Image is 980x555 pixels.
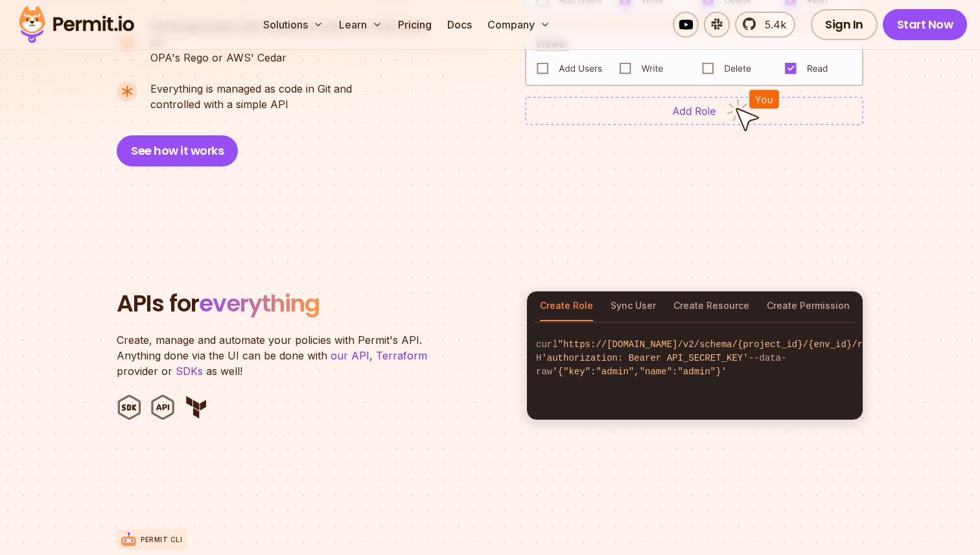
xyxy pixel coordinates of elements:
[176,365,203,378] a: SDKs
[117,135,238,166] button: See how it works
[117,332,441,379] p: Create, manage and automate your policies with Permit's API. Anything done via the UI can be done...
[611,291,656,321] button: Sync User
[13,3,140,47] img: Permit logo
[735,12,795,38] a: 5.4k
[393,12,437,38] a: Pricing
[258,12,329,38] button: Solutions
[334,12,388,38] button: Learn
[150,81,352,96] span: Everything is managed as code in Git and
[541,353,748,363] span: 'authorization: Bearer API_SECRET_KEY'
[150,81,352,112] p: controlled with a simple API
[811,9,878,40] a: Sign In
[376,349,427,362] a: Terraform
[482,12,555,38] button: Company
[552,367,727,377] span: '{"key":"admin","name":"admin"}'
[331,349,369,362] a: our API
[673,291,749,321] button: Create Resource
[141,535,182,545] p: Permit CLI
[767,291,850,321] button: Create Permission
[117,291,511,317] h2: APIs for
[757,17,786,32] span: 5.4k
[883,9,968,40] a: Start Now
[540,291,593,321] button: Create Role
[527,328,863,389] code: curl -H --data-raw
[558,339,890,350] span: "https://[DOMAIN_NAME]/v2/schema/{project_id}/{env_id}/roles"
[442,12,477,38] a: Docs
[199,287,320,320] span: everything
